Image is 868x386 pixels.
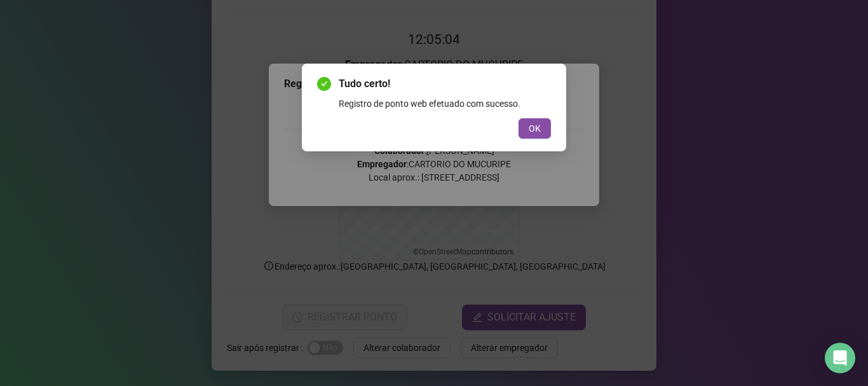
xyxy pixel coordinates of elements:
span: Tudo certo! [339,76,551,92]
span: check-circle [317,77,331,91]
div: Registro de ponto web efetuado com sucesso. [339,97,551,111]
button: OK [519,118,551,139]
span: OK [529,121,541,135]
div: Open Intercom Messenger [825,343,855,373]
